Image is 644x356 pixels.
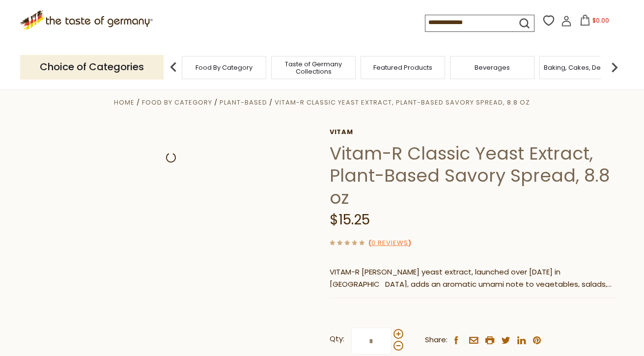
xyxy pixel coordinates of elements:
[330,210,370,229] span: $15.25
[275,98,530,107] a: Vitam-R Classic Yeast Extract, Plant-Based Savory Spread, 8.8 oz
[475,64,510,71] a: Beverages
[330,128,617,136] a: Vitam
[164,57,183,77] img: previous arrow
[574,15,616,29] button: $0.00
[114,98,135,107] a: Home
[425,334,448,346] span: Share:
[605,57,624,77] img: next arrow
[142,98,212,107] a: Food By Category
[196,64,252,71] a: Food By Category
[330,333,344,345] strong: Qty:
[373,64,432,71] a: Featured Products
[20,55,164,79] p: Choice of Categories
[274,60,353,75] a: Taste of Germany Collections
[330,266,617,291] p: VITAM-R [PERSON_NAME] yeast extract, launched over [DATE] in [GEOGRAPHIC_DATA], adds an aromatic ...
[592,16,609,25] span: $0.00
[371,238,408,248] a: 0 Reviews
[368,238,411,247] span: ( )
[330,142,617,209] h1: Vitam-R Classic Yeast Extract, Plant-Based Savory Spread, 8.8 oz
[351,328,392,355] input: Qty:
[544,64,620,71] a: Baking, Cakes, Desserts
[220,98,267,107] a: Plant-Based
